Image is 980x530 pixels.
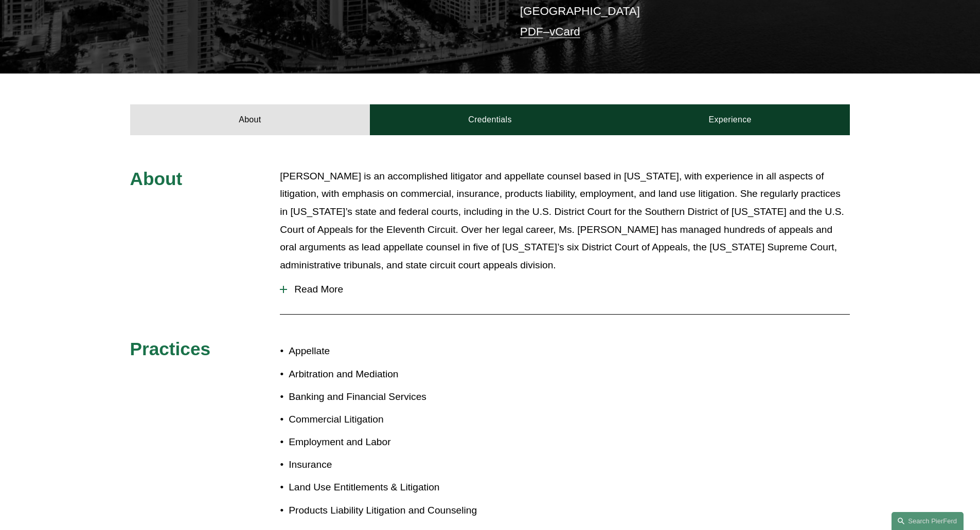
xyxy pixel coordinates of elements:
[289,342,490,360] p: Appellate
[520,25,543,38] a: PDF
[289,502,490,520] p: Products Liability Litigation and Counseling
[289,433,490,451] p: Employment and Labor
[549,25,580,38] a: vCard
[130,169,183,189] span: About
[130,339,211,359] span: Practices
[280,276,850,303] button: Read More
[289,388,490,406] p: Banking and Financial Services
[289,411,490,429] p: Commercial Litigation
[130,104,370,135] a: About
[287,284,850,295] span: Read More
[280,168,850,274] p: [PERSON_NAME] is an accomplished litigator and appellate counsel based in [US_STATE], with experi...
[892,512,964,530] a: Search this site
[289,479,490,497] p: Land Use Entitlements & Litigation
[610,104,850,135] a: Experience
[370,104,610,135] a: Credentials
[289,365,490,383] p: Arbitration and Mediation
[289,456,490,474] p: Insurance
